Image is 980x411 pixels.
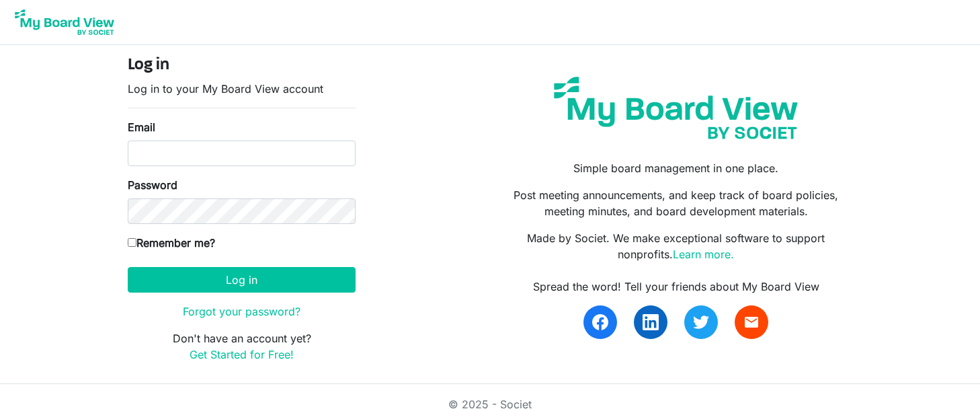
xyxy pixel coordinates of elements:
label: Email [128,119,155,135]
label: Password [128,177,177,193]
a: Forgot your password? [183,305,300,318]
label: Remember me? [128,235,215,251]
input: Remember me? [128,238,136,247]
a: email [735,305,768,339]
p: Don't have an account yet? [128,330,356,363]
span: email [743,314,760,330]
a: Get Started for Free! [190,348,294,361]
img: My Board View Logo [11,5,118,39]
p: Made by Societ. We make exceptional software to support nonprofits. [500,230,852,262]
img: my-board-view-societ.svg [544,67,808,149]
h4: Log in [128,56,356,75]
img: linkedin.svg [643,314,659,330]
p: Simple board management in one place. [500,160,852,176]
img: facebook.svg [592,314,608,330]
p: Log in to your My Board View account [128,81,356,97]
p: Post meeting announcements, and keep track of board policies, meeting minutes, and board developm... [500,187,852,219]
a: Learn more. [673,248,734,261]
div: Spread the word! Tell your friends about My Board View [500,278,852,295]
img: twitter.svg [693,314,709,330]
a: © 2025 - Societ [448,398,532,411]
button: Log in [128,267,356,293]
